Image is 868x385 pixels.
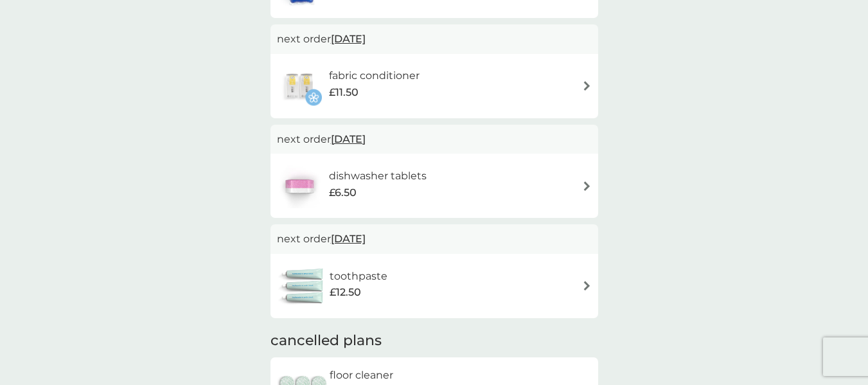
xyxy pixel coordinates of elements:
[331,26,366,51] span: [DATE]
[331,127,366,152] span: [DATE]
[277,31,592,48] p: next order
[329,67,420,84] h6: fabric conditioner
[277,64,322,109] img: fabric conditioner
[277,231,592,247] p: next order
[329,84,359,101] span: £11.50
[582,281,592,291] img: arrow right
[277,264,330,309] img: toothpaste
[582,81,592,91] img: arrow right
[330,367,464,384] h6: floor cleaner
[270,331,598,351] h2: cancelled plans
[329,168,427,184] h6: dishwasher tablets
[330,268,387,285] h6: toothpaste
[329,184,357,201] span: £6.50
[277,131,592,148] p: next order
[277,163,322,208] img: dishwasher tablets
[582,181,592,191] img: arrow right
[330,284,361,301] span: £12.50
[331,226,366,251] span: [DATE]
